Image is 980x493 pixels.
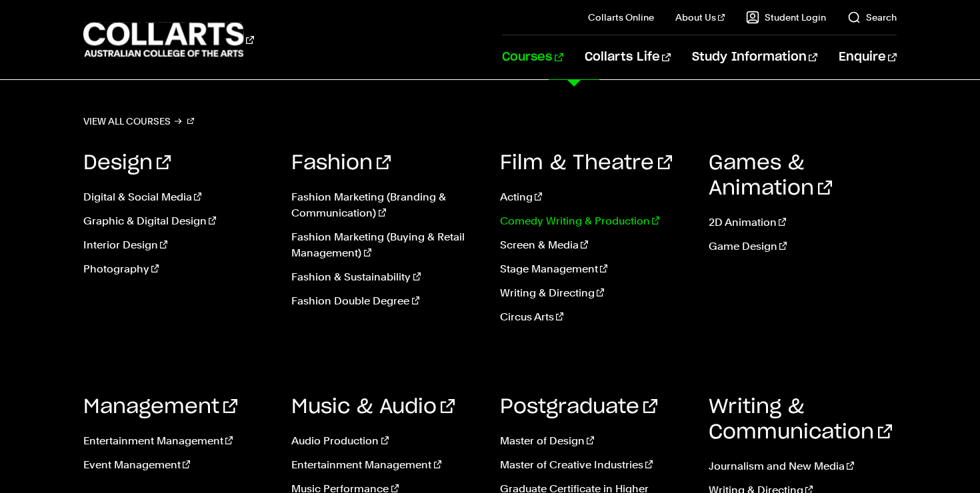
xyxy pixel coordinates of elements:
[500,237,689,253] a: Screen & Media
[291,397,455,417] a: Music & Audio
[83,213,272,229] a: Graphic & Digital Design
[746,11,826,24] a: Student Login
[847,11,897,24] a: Search
[588,11,654,24] a: Collarts Online
[83,433,272,449] a: Entertainment Management
[500,457,689,473] a: Master of Creative Industries
[83,457,272,473] a: Event Management
[83,153,171,173] a: Design
[839,35,897,79] a: Enquire
[709,153,832,199] a: Games & Animation
[692,35,817,79] a: Study Information
[291,269,480,285] a: Fashion & Sustainability
[709,397,892,442] a: Writing & Communication
[291,229,480,261] a: Fashion Marketing (Buying & Retail Management)
[83,21,254,59] div: Go to homepage
[675,11,725,24] a: About Us
[291,293,480,309] a: Fashion Double Degree
[500,261,689,277] a: Stage Management
[502,35,563,79] a: Courses
[500,309,689,325] a: Circus Arts
[709,239,897,254] a: Game Design
[709,458,897,474] a: Journalism and New Media
[500,285,689,301] a: Writing & Directing
[500,213,689,229] a: Comedy Writing & Production
[291,189,480,221] a: Fashion Marketing (Branding & Communication)
[83,189,272,205] a: Digital & Social Media
[291,457,480,473] a: Entertainment Management
[500,433,689,449] a: Master of Design
[709,215,897,231] a: 2D Animation
[83,237,272,253] a: Interior Design
[585,35,671,79] a: Collarts Life
[500,189,689,205] a: Acting
[83,112,194,131] a: View all courses
[83,261,272,277] a: Photography
[291,153,391,173] a: Fashion
[291,433,480,449] a: Audio Production
[500,397,657,417] a: Postgraduate
[83,397,237,417] a: Management
[500,153,672,173] a: Film & Theatre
